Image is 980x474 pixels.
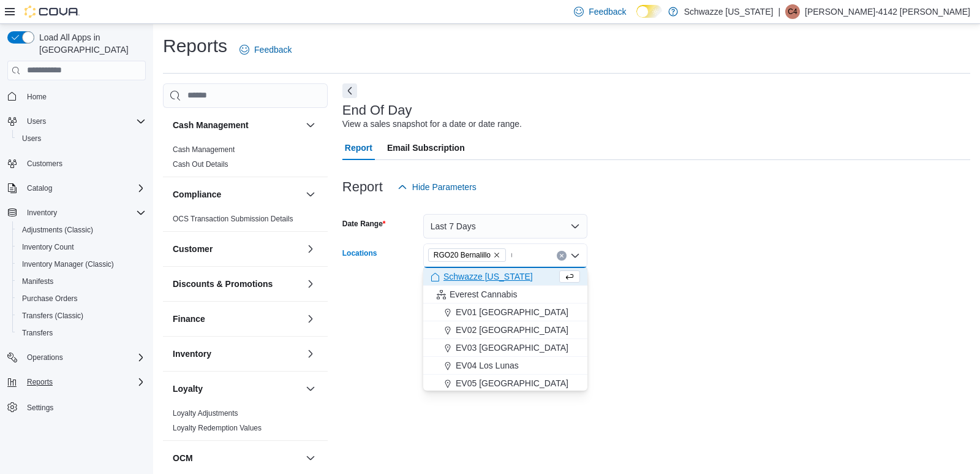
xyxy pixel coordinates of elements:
[393,175,481,199] button: Hide Parameters
[173,313,301,325] button: Finance
[788,4,797,19] span: C4
[22,225,93,235] span: Adjustments (Classic)
[589,6,626,18] span: Feedback
[22,328,53,338] span: Transfers
[173,243,213,255] h3: Customer
[22,89,146,104] span: Home
[173,383,203,395] h3: Loyalty
[303,312,318,326] button: Finance
[27,92,47,102] span: Home
[12,307,151,324] button: Transfers (Classic)
[17,223,98,237] a: Adjustments (Classic)
[423,339,587,357] button: EV03 [GEOGRAPHIC_DATA]
[423,214,587,239] button: Last 7 Days
[17,326,146,340] span: Transfers
[2,155,151,172] button: Customers
[173,243,301,255] button: Customer
[342,180,383,194] h3: Report
[163,406,328,440] div: Loyalty
[22,399,146,415] span: Settings
[17,291,83,306] a: Purchase Orders
[303,118,318,132] button: Cash Management
[345,136,372,160] span: Report
[173,145,235,155] span: Cash Management
[2,88,151,105] button: Home
[22,375,146,389] span: Reports
[342,248,377,258] label: Locations
[24,6,80,18] img: Cova
[22,311,83,321] span: Transfers (Classic)
[12,256,151,273] button: Inventory Manager (Classic)
[173,119,249,131] h3: Cash Management
[173,215,293,223] a: OCS Transaction Submission Details
[163,212,328,231] div: Compliance
[163,142,328,177] div: Cash Management
[387,136,465,160] span: Email Subscription
[2,180,151,197] button: Catalog
[22,400,58,415] a: Settings
[22,114,51,129] button: Users
[22,134,41,143] span: Users
[163,34,227,58] h1: Reports
[456,377,568,389] span: EV05 [GEOGRAPHIC_DATA]
[17,274,146,289] span: Manifests
[2,204,151,221] button: Inventory
[27,377,53,387] span: Reports
[17,131,46,146] a: Users
[34,31,146,56] span: Load All Apps in [GEOGRAPHIC_DATA]
[423,375,587,392] button: EV05 [GEOGRAPHIC_DATA]
[456,324,568,336] span: EV02 [GEOGRAPHIC_DATA]
[17,223,146,237] span: Adjustments (Classic)
[17,257,119,272] a: Inventory Manager (Classic)
[342,219,386,229] label: Date Range
[17,308,146,323] span: Transfers (Classic)
[412,181,477,193] span: Hide Parameters
[22,156,67,171] a: Customers
[434,249,491,261] span: RGO20 Bernalillo
[2,398,151,416] button: Settings
[22,181,57,196] button: Catalog
[423,321,587,339] button: EV02 [GEOGRAPHIC_DATA]
[173,159,228,169] span: Cash Out Details
[785,4,800,19] div: Cindy-4142 Aguilar
[17,257,146,272] span: Inventory Manager (Classic)
[342,103,412,118] h3: End Of Day
[173,313,205,325] h3: Finance
[443,270,533,283] span: Schwazze [US_STATE]
[12,324,151,342] button: Transfers
[173,145,235,154] a: Cash Management
[17,240,146,254] span: Inventory Count
[636,18,637,18] span: Dark Mode
[173,423,262,433] span: Loyalty Redemption Values
[423,268,587,286] button: Schwazze [US_STATE]
[423,304,587,321] button: EV01 [GEOGRAPHIC_DATA]
[27,403,53,413] span: Settings
[173,452,301,464] button: OCM
[22,114,146,129] span: Users
[303,277,318,291] button: Discounts & Promotions
[173,409,238,418] a: Loyalty Adjustments
[173,278,301,290] button: Discounts & Promotions
[342,118,522,131] div: View a sales snapshot for a date or date range.
[570,251,580,261] button: Close list of options
[173,452,193,464] h3: OCM
[303,242,318,256] button: Customer
[173,424,262,432] a: Loyalty Redemption Values
[22,205,146,220] span: Inventory
[303,381,318,396] button: Loyalty
[2,373,151,391] button: Reports
[22,350,146,365] span: Operations
[7,83,146,448] nav: Complex example
[684,4,774,19] p: Schwazze [US_STATE]
[17,240,79,254] a: Inventory Count
[27,208,57,218] span: Inventory
[12,290,151,307] button: Purchase Orders
[173,119,301,131] button: Cash Management
[235,37,296,62] a: Feedback
[17,291,146,306] span: Purchase Orders
[173,348,301,360] button: Inventory
[27,117,46,126] span: Users
[173,278,273,290] h3: Discounts & Promotions
[17,131,146,146] span: Users
[805,4,970,19] p: [PERSON_NAME]-4142 [PERSON_NAME]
